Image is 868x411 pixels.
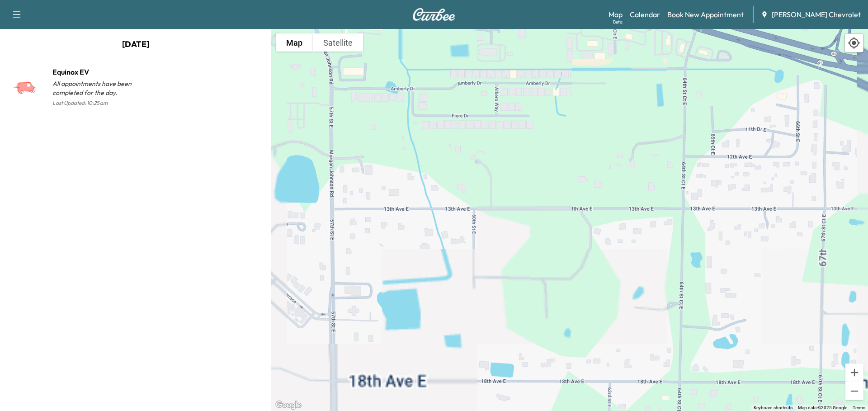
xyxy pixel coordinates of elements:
a: Terms (opens in new tab) [853,405,865,410]
span: [PERSON_NAME] Chevrolet [772,9,861,20]
div: Beta [613,19,623,25]
a: Open this area in Google Maps (opens a new window) [274,399,303,411]
h1: Equinox EV [52,66,136,77]
a: MapBeta [609,9,623,20]
div: Recenter map [844,33,863,52]
a: Calendar [630,9,660,20]
p: All appointments have been completed for the day. [52,79,136,97]
button: Zoom in [845,364,863,382]
p: Last Updated: 10:25 am [52,97,136,109]
img: Google [274,399,303,411]
button: Show street map [276,33,313,52]
span: Map data ©2025 Google [798,405,847,410]
img: Curbee Logo [412,8,456,21]
button: Keyboard shortcuts [754,405,793,411]
button: Show satellite imagery [313,33,363,52]
a: Book New Appointment [667,9,744,20]
button: Zoom out [845,382,863,400]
